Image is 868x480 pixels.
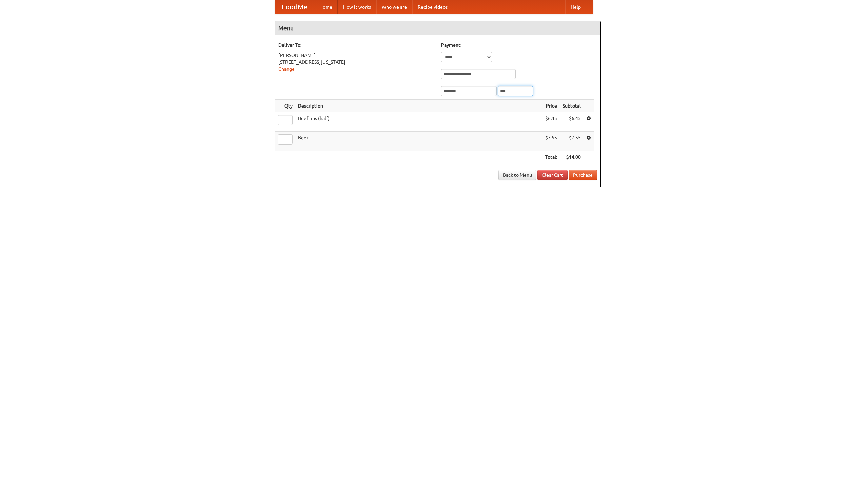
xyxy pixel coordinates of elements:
[498,170,536,180] a: Back to Menu
[560,100,584,112] th: Subtotal
[338,0,376,14] a: How it works
[560,112,584,132] td: $6.45
[542,112,560,132] td: $6.45
[275,100,295,112] th: Qty
[542,151,560,164] th: Total:
[275,0,314,14] a: FoodMe
[295,112,542,132] td: Beef ribs (half)
[441,42,597,49] h5: Payment:
[560,151,584,164] th: $14.00
[278,59,434,65] div: [STREET_ADDRESS][US_STATE]
[278,42,434,49] h5: Deliver To:
[278,52,434,59] div: [PERSON_NAME]
[542,132,560,151] td: $7.55
[560,132,584,151] td: $7.55
[314,0,338,14] a: Home
[295,132,542,151] td: Beer
[569,170,597,180] button: Purchase
[542,100,560,112] th: Price
[376,0,412,14] a: Who we are
[278,66,295,72] a: Change
[565,0,586,14] a: Help
[537,170,568,180] a: Clear Cart
[295,100,542,112] th: Description
[275,21,600,35] h4: Menu
[412,0,453,14] a: Recipe videos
